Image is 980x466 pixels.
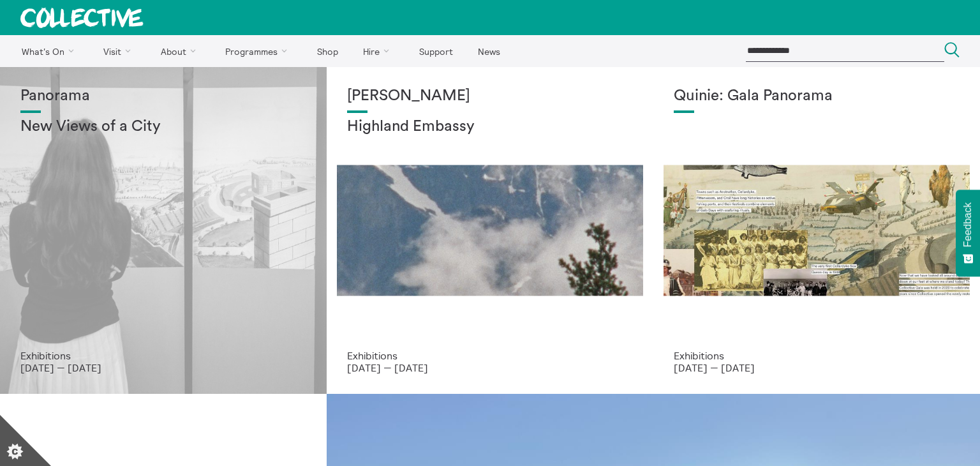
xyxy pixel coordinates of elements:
[674,362,960,373] p: [DATE] — [DATE]
[653,67,980,394] a: Josie Vallely Quinie: Gala Panorama Exhibitions [DATE] — [DATE]
[93,35,147,67] a: Visit
[352,35,406,67] a: Hire
[20,350,306,361] p: Exhibitions
[674,350,960,361] p: Exhibitions
[347,350,633,361] p: Exhibitions
[674,87,960,105] h1: Quinie: Gala Panorama
[20,362,306,373] p: [DATE] — [DATE]
[956,190,980,276] button: Feedback - Show survey
[347,362,633,373] p: [DATE] — [DATE]
[347,87,633,105] h1: [PERSON_NAME]
[20,87,306,105] h1: Panorama
[962,202,974,247] span: Feedback
[466,35,511,67] a: News
[306,35,349,67] a: Shop
[10,35,90,67] a: What's On
[347,118,633,136] h2: Highland Embassy
[327,67,653,394] a: Solar wheels 17 [PERSON_NAME] Highland Embassy Exhibitions [DATE] — [DATE]
[149,35,212,67] a: About
[20,118,306,136] h2: New Views of a City
[408,35,464,67] a: Support
[214,35,304,67] a: Programmes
